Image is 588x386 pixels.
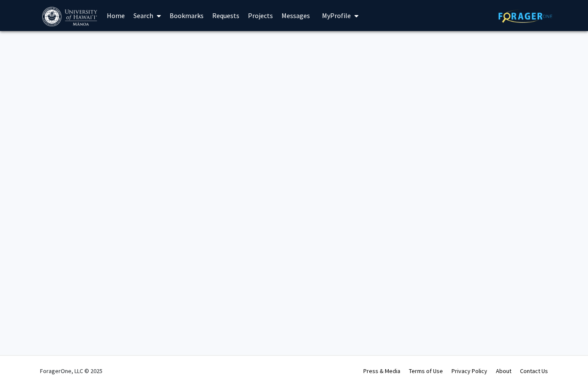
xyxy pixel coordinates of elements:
[129,0,165,31] a: Search
[165,0,208,31] a: Bookmarks
[42,7,99,26] img: University of Hawaiʻi at Mānoa Logo
[409,367,443,375] a: Terms of Use
[277,0,314,31] a: Messages
[244,0,277,31] a: Projects
[208,0,244,31] a: Requests
[363,367,400,375] a: Press & Media
[496,367,511,375] a: About
[40,356,102,386] div: ForagerOne, LLC © 2025
[498,9,552,23] img: ForagerOne Logo
[6,347,37,380] iframe: Chat
[520,367,548,375] a: Contact Us
[102,0,129,31] a: Home
[452,367,487,375] a: Privacy Policy
[322,11,351,20] span: My Profile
